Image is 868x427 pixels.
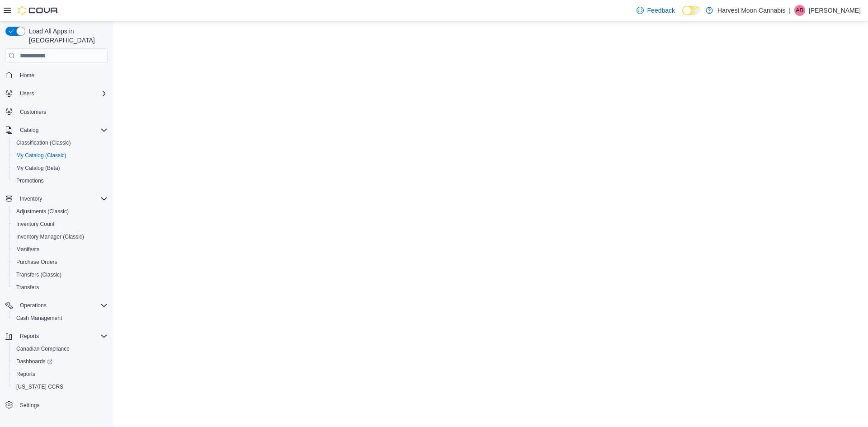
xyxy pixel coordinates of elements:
button: Promotions [9,174,111,187]
span: Load All Apps in [GEOGRAPHIC_DATA] [25,27,108,45]
button: Purchase Orders [9,256,111,268]
p: | [789,5,791,16]
span: Dashboards [16,358,52,365]
span: Settings [16,399,108,411]
span: Transfers (Classic) [13,269,108,280]
button: Cash Management [9,312,111,324]
a: Manifests [13,244,43,255]
span: Manifests [16,246,39,253]
span: Operations [20,302,47,309]
span: Feedback [647,6,675,15]
span: Operations [16,300,108,311]
a: Home [16,70,38,81]
span: [US_STATE] CCRS [16,383,63,390]
span: Inventory [16,193,108,204]
span: My Catalog (Beta) [13,163,108,174]
a: Customers [16,107,50,117]
button: Reports [16,331,42,342]
span: Reports [16,371,35,378]
button: Inventory Count [9,218,111,230]
button: Catalog [2,124,111,136]
a: Inventory Manager (Classic) [13,231,88,242]
button: Catalog [16,125,42,136]
a: [US_STATE] CCRS [13,381,67,392]
button: Inventory [2,192,111,205]
img: Cova [18,6,59,15]
span: Purchase Orders [13,257,108,267]
span: Users [16,88,108,99]
a: Dashboards [13,356,56,367]
span: Inventory Manager (Classic) [13,231,108,242]
span: Reports [16,331,108,342]
span: Classification (Classic) [13,137,108,148]
span: Customers [20,108,46,116]
button: Canadian Compliance [9,343,111,355]
span: Customers [16,106,108,117]
a: Reports [13,369,39,380]
a: Promotions [13,175,47,186]
button: Home [2,68,111,81]
span: Cash Management [13,313,108,324]
button: [US_STATE] CCRS [9,380,111,393]
span: Transfers [13,282,108,293]
a: Transfers [13,282,42,293]
a: Transfers (Classic) [13,269,65,280]
a: Purchase Orders [13,257,61,267]
button: My Catalog (Beta) [9,162,111,174]
a: Dashboards [9,355,111,368]
button: Operations [16,300,50,311]
span: My Catalog (Classic) [13,150,108,161]
span: Home [20,72,34,79]
button: Operations [2,299,111,312]
input: Dark Mode [682,6,701,15]
span: Settings [20,402,39,409]
span: Transfers (Classic) [16,271,61,278]
span: Washington CCRS [13,381,108,392]
button: Manifests [9,243,111,256]
span: Adjustments (Classic) [13,206,108,217]
span: Canadian Compliance [16,345,70,352]
button: Transfers [9,281,111,294]
button: Reports [9,368,111,380]
a: Feedback [633,1,679,19]
a: Adjustments (Classic) [13,206,72,217]
button: Customers [2,105,111,118]
a: My Catalog (Beta) [13,163,64,174]
span: Adjustments (Classic) [16,208,69,215]
button: Inventory [16,193,46,204]
span: Reports [20,333,39,340]
span: Inventory Count [13,219,108,230]
span: Catalog [20,127,38,134]
span: Promotions [13,175,108,186]
button: Adjustments (Classic) [9,205,111,218]
span: Promotions [16,177,44,184]
span: Cash Management [16,314,62,322]
button: Transfers (Classic) [9,268,111,281]
span: Transfers [16,284,39,291]
span: Manifests [13,244,108,255]
a: Settings [16,400,43,411]
span: My Catalog (Classic) [16,152,66,159]
span: Users [20,90,34,97]
a: Inventory Count [13,219,58,230]
button: Classification (Classic) [9,136,111,149]
span: AD [796,5,804,16]
span: Classification (Classic) [16,139,71,146]
span: Reports [13,369,108,380]
span: Inventory Count [16,221,55,228]
span: Inventory [20,195,42,202]
span: Canadian Compliance [13,343,108,354]
p: [PERSON_NAME] [809,5,861,16]
div: Andy Downing [794,5,805,16]
button: Settings [2,399,111,412]
a: Canadian Compliance [13,343,73,354]
a: My Catalog (Classic) [13,150,70,161]
button: Inventory Manager (Classic) [9,230,111,243]
span: Home [16,69,108,80]
span: Purchase Orders [16,258,57,266]
a: Classification (Classic) [13,137,75,148]
button: My Catalog (Classic) [9,149,111,162]
span: Dashboards [13,356,108,367]
a: Cash Management [13,313,66,324]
